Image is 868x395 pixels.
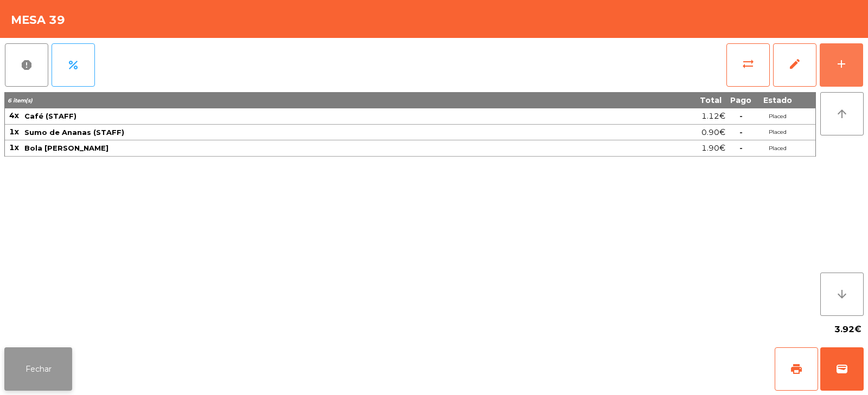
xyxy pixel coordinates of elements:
[9,127,19,137] span: 1x
[820,273,864,316] button: arrow_downward
[20,59,33,72] span: report
[773,43,816,87] button: edit
[9,111,19,120] span: 4x
[835,57,848,70] div: add
[701,109,725,124] span: 1.12€
[820,347,864,391] button: wallet
[565,92,726,108] th: Total
[24,128,124,137] span: Sumo de Ananas (STAFF)
[756,125,799,141] td: Placed
[835,288,848,301] i: arrow_downward
[742,57,755,70] span: sync_alt
[67,59,80,72] span: percent
[756,92,799,108] th: Estado
[739,127,743,137] span: -
[790,362,803,375] span: print
[701,125,725,140] span: 0.90€
[726,92,756,108] th: Pago
[739,111,743,121] span: -
[701,141,725,156] span: 1.90€
[835,362,848,375] span: wallet
[11,12,65,28] h4: Mesa 39
[24,112,76,120] span: Café (STAFF)
[788,57,801,70] span: edit
[4,347,72,391] button: Fechar
[820,92,864,135] button: arrow_upward
[9,143,19,152] span: 1x
[739,143,743,153] span: -
[5,43,48,87] button: report
[834,321,861,338] span: 3.92€
[775,347,818,391] button: print
[756,108,799,125] td: Placed
[8,97,33,104] span: 6 item(s)
[726,43,770,87] button: sync_alt
[756,140,799,157] td: Placed
[52,43,95,87] button: percent
[835,107,848,120] i: arrow_upward
[820,43,863,87] button: add
[24,144,108,152] span: Bola [PERSON_NAME]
